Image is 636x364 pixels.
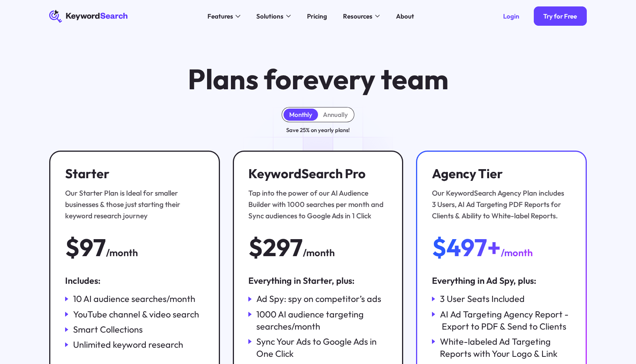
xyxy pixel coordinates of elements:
div: YouTube channel & video search [73,308,199,320]
h3: KeywordSearch Pro [248,166,383,181]
div: $297 [248,235,303,260]
div: Our KeywordSearch Agency Plan includes 3 Users, AI Ad Targeting PDF Reports for Clients & Ability... [432,188,567,221]
div: $97 [65,235,106,260]
div: 1000 AI audience targeting searches/month [256,308,388,333]
div: Solutions [256,11,284,21]
h3: Agency Tier [432,166,567,181]
div: Tap into the power of our AI Audience Builder with 1000 searches per month and Sync audiences to ... [248,188,383,221]
div: 10 AI audience searches/month [73,293,195,305]
div: Includes: [65,275,204,287]
div: Everything in Ad Spy, plus: [432,275,571,287]
div: Annually [323,110,348,118]
div: Login [503,12,519,20]
div: 3 User Seats Included [440,293,525,305]
div: AI Ad Targeting Agency Report - Export to PDF & Send to Clients [440,308,571,333]
a: Pricing [302,10,332,23]
h3: Starter [65,166,200,181]
div: Our Starter Plan is Ideal for smaller businesses & those just starting their keyword research jou... [65,188,200,221]
div: Save 25% on yearly plans! [286,126,350,134]
div: Try for Free [543,12,577,20]
a: About [391,10,419,23]
div: Monthly [289,110,312,118]
div: /month [303,245,335,260]
div: Sync Your Ads to Google Ads in One Click [256,336,388,360]
div: Everything in Starter, plus: [248,275,388,287]
div: Unlimited keyword research [73,339,183,351]
div: /month [106,245,138,260]
a: Try for Free [534,6,587,26]
div: Ad Spy: spy on competitor’s ads [256,293,381,305]
div: Features [207,11,233,21]
div: $497+ [432,235,501,260]
a: Login [493,6,529,26]
div: /month [501,245,533,260]
span: every team [303,61,449,96]
h1: Plans for [188,64,449,94]
div: Resources [343,11,373,21]
div: About [396,11,414,21]
div: Smart Collections [73,324,143,336]
div: Pricing [307,11,327,21]
div: White-labeled Ad Targeting Reports with Your Logo & Link [440,336,571,360]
